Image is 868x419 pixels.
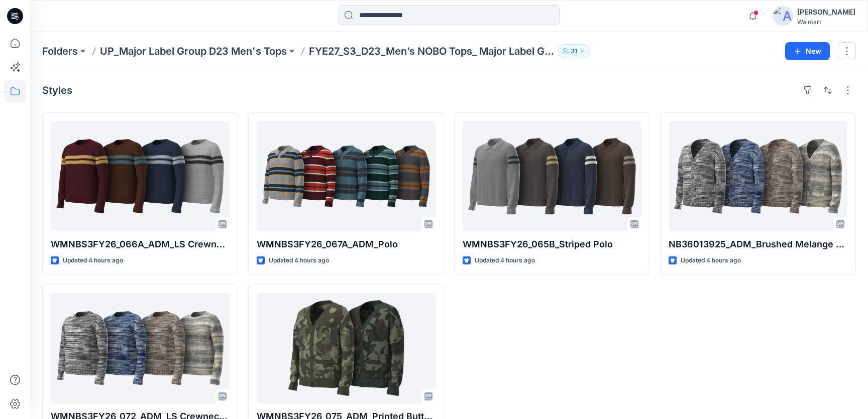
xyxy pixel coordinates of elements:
[463,121,641,231] a: WMNBS3FY26_065B_Striped Polo
[51,121,230,231] a: WMNBS3FY26_066A_ADM_LS Crewneck copy
[558,44,590,58] button: 31
[309,44,554,58] p: FYE27_S3_D23_Men’s NOBO Tops_ Major Label Group
[669,121,847,231] a: NB36013925_ADM_Brushed Melange V neck Cardi
[773,6,793,26] img: avatar
[669,237,847,251] p: NB36013925_ADM_Brushed Melange V neck Cardi
[257,121,436,231] a: WMNBS3FY26_067A_ADM_Polo
[257,237,436,251] p: WMNBS3FY26_067A_ADM_Polo
[269,255,329,266] p: Updated 4 hours ago
[51,237,230,251] p: WMNBS3FY26_066A_ADM_LS Crewneck copy
[571,46,577,57] p: 31
[63,255,123,266] p: Updated 4 hours ago
[100,44,287,58] a: UP_Major Label Group D23 Men's Tops
[797,18,855,26] div: Walmart
[42,44,78,58] a: Folders
[681,255,741,266] p: Updated 4 hours ago
[257,293,436,403] a: WMNBS3FY26_075_ADM_Printed Button Down
[475,255,535,266] p: Updated 4 hours ago
[51,293,230,403] a: WMNBS3FY26_072_ADM_LS Crewneck Brushed
[797,6,855,18] div: [PERSON_NAME]
[785,42,830,60] button: New
[42,84,72,96] h4: Styles
[463,237,641,251] p: WMNBS3FY26_065B_Striped Polo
